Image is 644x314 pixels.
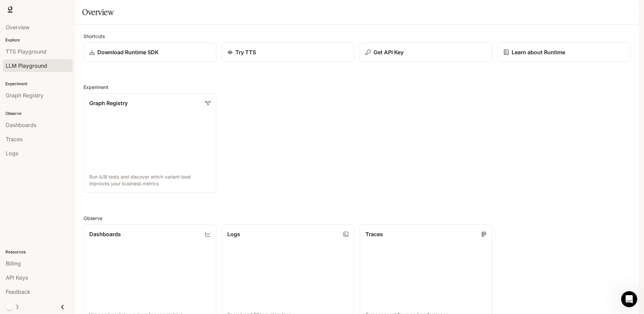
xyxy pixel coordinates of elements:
[498,42,631,62] a: Learn about Runtime
[365,230,383,238] p: Traces
[621,291,637,307] iframe: Intercom live chat
[84,42,216,62] a: Download Runtime SDK
[222,42,354,62] a: Try TTS
[360,42,492,62] button: Get API Key
[84,33,631,40] h2: Shortcuts
[227,230,240,238] p: Logs
[512,48,565,56] p: Learn about Runtime
[89,230,121,238] p: Dashboards
[84,84,631,91] h2: Experiment
[374,48,404,56] p: Get API Key
[97,48,159,56] p: Download Runtime SDK
[235,48,256,56] p: Try TTS
[89,99,128,107] p: Graph Registry
[89,174,211,187] p: Run A/B tests and discover which variant best improves your business metrics
[82,5,114,19] h1: Overview
[84,215,631,222] h2: Observe
[84,93,216,193] a: Graph RegistryRun A/B tests and discover which variant best improves your business metrics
